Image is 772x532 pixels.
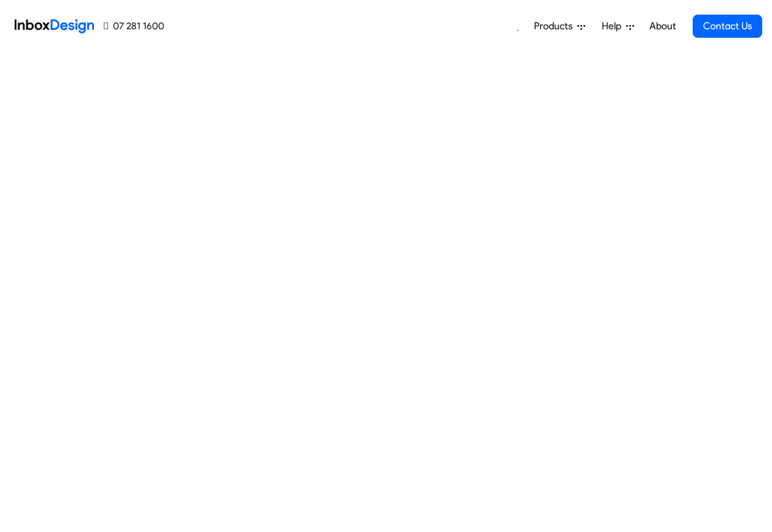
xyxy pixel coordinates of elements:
span: Products [534,19,577,34]
span: Help [602,19,626,34]
a: 07 281 1600 [104,19,164,34]
a: Contact Us [693,15,762,38]
a: Help [597,14,639,38]
a: Products [529,14,590,38]
a: About [646,14,679,38]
